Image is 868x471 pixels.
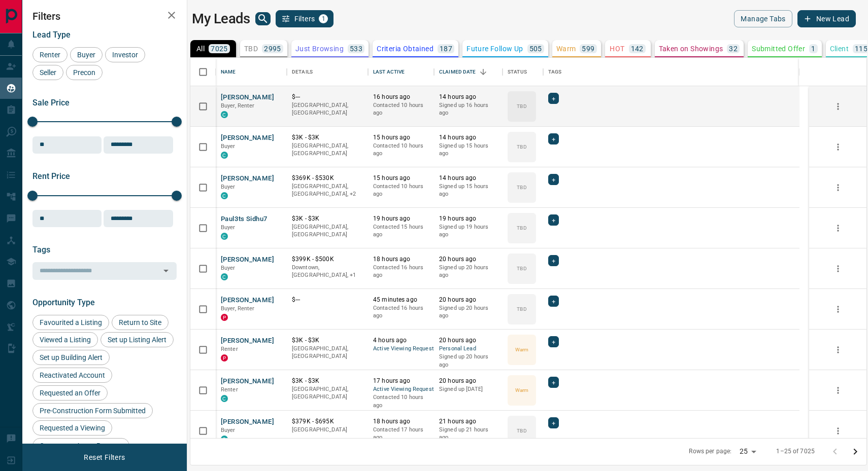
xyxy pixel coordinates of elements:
p: 20 hours ago [439,255,497,264]
p: TBD [517,427,526,434]
p: Just Browsing [295,45,344,52]
button: more [830,139,846,155]
div: Seller [32,65,63,80]
span: Return to Site [115,318,165,327]
span: Requested an Offer [36,389,104,397]
span: Investor [109,51,142,59]
div: Viewed a Listing [32,332,98,347]
p: 115 [855,45,867,52]
div: condos.ca [221,152,228,159]
p: $--- [292,93,363,101]
p: 19 hours ago [439,214,497,223]
span: + [552,296,555,306]
p: Signed up 19 hours ago [439,223,497,239]
p: All [196,45,205,52]
button: [PERSON_NAME] [221,296,274,305]
div: Status [508,58,527,86]
p: Contacted 10 hours ago [373,183,429,198]
p: 599 [582,45,594,52]
p: 505 [529,45,542,52]
p: TBD [517,305,526,313]
span: Tags [32,245,50,255]
div: Contact an Agent Request [32,438,129,453]
h2: Filters [32,10,177,22]
div: + [548,255,559,266]
p: Client [830,45,849,52]
span: Active Viewing Request [373,345,429,353]
p: HOT [610,45,624,52]
p: 1–25 of 7025 [776,447,815,456]
div: condos.ca [221,111,228,118]
div: property.ca [221,314,228,321]
span: Renter [36,51,64,59]
div: + [548,93,559,104]
div: condos.ca [221,436,228,443]
span: Viewed a Listing [36,336,94,344]
span: Rent Price [32,171,70,181]
p: 7025 [211,45,228,52]
div: Precon [66,65,103,80]
div: Renter [32,47,68,62]
span: + [552,256,555,266]
button: [PERSON_NAME] [221,93,274,102]
div: Last Active [373,58,405,86]
div: Last Active [368,58,434,86]
p: Contacted 17 hours ago [373,426,429,442]
p: TBD [517,224,526,232]
p: 20 hours ago [439,377,497,385]
p: 187 [440,45,452,52]
div: + [548,174,559,185]
span: + [552,93,555,103]
p: TBD [244,45,258,52]
button: more [830,423,846,439]
p: $3K - $3K [292,133,363,142]
p: $3K - $3K [292,377,363,385]
span: 1 [320,15,327,22]
span: Lead Type [32,30,71,40]
div: Details [292,58,313,86]
div: Claimed Date [434,58,503,86]
button: more [830,221,846,236]
button: more [830,261,846,276]
span: Buyer [221,143,236,150]
div: Set up Building Alert [32,350,110,365]
p: Signed up 15 hours ago [439,142,497,158]
span: Pre-Construction Form Submitted [36,407,149,415]
p: Contacted 16 hours ago [373,304,429,320]
p: Submitted Offer [752,45,805,52]
p: 45 minutes ago [373,296,429,304]
p: 15 hours ago [373,174,429,183]
p: North York, Toronto [292,183,363,198]
button: Go to next page [845,442,865,462]
p: 142 [631,45,644,52]
p: Warm [515,386,528,394]
div: + [548,296,559,307]
span: Buyer, Renter [221,102,255,109]
p: $3K - $3K [292,214,363,223]
p: [GEOGRAPHIC_DATA], [GEOGRAPHIC_DATA] [292,101,363,117]
button: [PERSON_NAME] [221,174,274,184]
p: 32 [729,45,738,52]
p: Signed up 16 hours ago [439,101,497,117]
p: 4 hours ago [373,336,429,345]
button: [PERSON_NAME] [221,255,274,265]
div: + [548,214,559,226]
p: 16 hours ago [373,93,429,101]
span: Set up Listing Alert [104,336,170,344]
button: more [830,302,846,317]
div: Status [503,58,543,86]
div: Return to Site [112,315,169,330]
span: Buyer, Renter [221,305,255,312]
p: Contacted 15 hours ago [373,223,429,239]
p: Contacted 10 hours ago [373,393,429,409]
p: 14 hours ago [439,93,497,101]
span: Buyer [221,184,236,190]
button: search button [255,12,271,25]
div: Favourited a Listing [32,315,109,330]
button: [PERSON_NAME] [221,133,274,143]
span: + [552,134,555,144]
button: Sort [476,65,490,79]
p: $3K - $3K [292,336,363,345]
div: Claimed Date [439,58,476,86]
p: $369K - $530K [292,174,363,183]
